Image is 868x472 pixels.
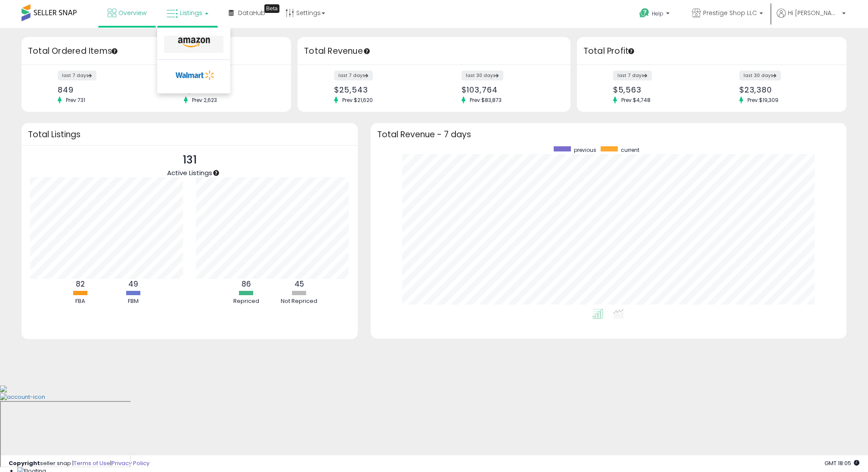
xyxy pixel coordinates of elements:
[777,9,846,28] a: Hi [PERSON_NAME]
[220,297,272,305] div: Repriced
[76,279,85,289] b: 82
[743,96,783,104] span: Prev: $19,309
[574,146,596,154] span: previous
[28,131,351,138] h3: Total Listings
[465,96,506,104] span: Prev: $83,873
[62,96,90,104] span: Prev: 731
[462,85,555,94] div: $103,764
[334,71,373,80] label: last 7 days
[294,279,304,289] b: 45
[212,169,220,177] div: Tooltip anchor
[238,9,265,17] span: DataHub
[264,4,279,13] div: Tooltip anchor
[788,9,840,17] span: Hi [PERSON_NAME]
[363,47,371,55] div: Tooltip anchor
[338,96,377,104] span: Prev: $21,620
[118,9,146,17] span: Overview
[617,96,655,104] span: Prev: $4,748
[188,96,221,104] span: Prev: 2,623
[739,85,831,94] div: $23,380
[703,9,757,17] span: Prestige Shop LLC
[613,85,705,94] div: $5,563
[180,9,202,17] span: Listings
[167,168,212,177] span: Active Listings
[377,131,840,138] h3: Total Revenue - 7 days
[107,297,159,305] div: FBM
[462,71,503,80] label: last 30 days
[28,45,285,57] h3: Total Ordered Items
[167,152,212,168] p: 131
[58,85,150,94] div: 849
[111,47,118,55] div: Tooltip anchor
[54,297,106,305] div: FBA
[128,279,138,289] b: 49
[613,71,652,80] label: last 7 days
[304,45,564,57] h3: Total Revenue
[639,8,650,19] i: Get Help
[739,71,781,80] label: last 30 days
[58,71,96,80] label: last 7 days
[632,1,678,28] a: Help
[621,146,639,154] span: current
[184,85,276,94] div: 3,301
[652,10,663,17] span: Help
[334,85,428,94] div: $25,543
[583,45,840,57] h3: Total Profit
[242,279,251,289] b: 86
[627,47,635,55] div: Tooltip anchor
[273,297,325,305] div: Not Repriced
